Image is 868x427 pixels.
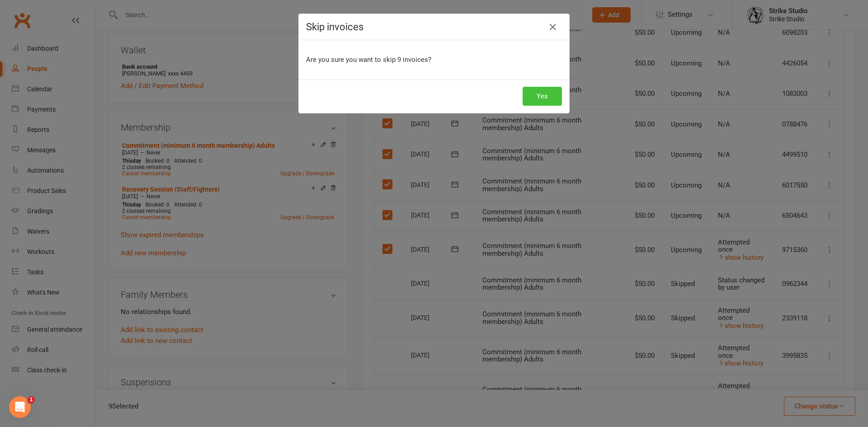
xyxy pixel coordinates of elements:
[523,87,562,106] button: Yes
[306,21,562,33] h4: Skip invoices
[28,396,35,404] span: 1
[306,56,431,64] span: Are you sure you want to skip 9 invoices?
[546,20,560,34] button: Close
[9,396,31,418] iframe: Intercom live chat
